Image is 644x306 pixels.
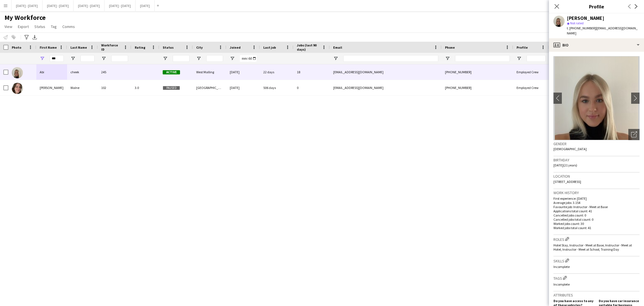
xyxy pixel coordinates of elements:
span: Last job [263,45,276,50]
span: [DATE] (21 years) [553,163,577,167]
p: Applications total count: 41 [553,209,640,213]
span: First Name [40,45,57,50]
button: Open Filter Menu [230,56,235,61]
span: [STREET_ADDRESS] [553,180,581,184]
div: Employed Crew [513,80,549,95]
h3: Skills [553,258,640,263]
span: Email [333,45,342,50]
p: Incomplete [553,282,640,286]
button: Open Filter Menu [70,56,75,61]
p: Cancelled jobs count: 0 [553,213,640,217]
div: [PERSON_NAME] [36,80,67,95]
button: Open Filter Menu [163,56,168,61]
span: Photo [12,45,21,50]
div: [PHONE_NUMBER] [442,80,513,95]
div: Employed Crew [513,64,549,80]
input: Joined Filter Input [240,55,257,62]
button: [DATE] - [DATE] [74,0,105,11]
span: Joined [230,45,241,50]
div: West Malling [193,64,226,80]
span: Comms [62,24,75,29]
p: Worked jobs total count: 41 [553,226,640,230]
div: [GEOGRAPHIC_DATA] [193,80,226,95]
p: First experience: [DATE] [553,196,640,201]
h3: Tags [553,275,640,281]
span: Active [163,70,180,74]
div: [DATE] [226,80,260,95]
h3: Roles [553,236,640,242]
span: Tag [51,24,57,29]
button: [DATE] - [DATE] [105,0,136,11]
span: Hotel Stay, Instructor - Meet at Base, Instructor - Meet at Hotel, Instructor - Meet at School, T... [553,243,632,251]
div: 506 days [260,80,293,95]
div: 102 [98,80,131,95]
button: [DATE] - [DATE] [42,0,74,11]
h3: Profile [549,3,644,10]
span: City [196,45,203,50]
div: 18 [293,64,330,80]
div: cheek [67,64,98,80]
span: Rating [135,45,145,50]
div: [EMAIL_ADDRESS][DOMAIN_NAME] [330,80,442,95]
h3: Birthday [553,157,640,163]
span: Phone [445,45,455,50]
h3: Gender [553,141,640,146]
p: Cancelled jobs total count: 0 [553,217,640,222]
h3: Location [553,174,640,179]
div: [EMAIL_ADDRESS][DOMAIN_NAME] [330,64,442,80]
span: Paused [163,86,180,90]
span: Export [18,24,29,29]
input: Phone Filter Input [455,55,510,62]
span: Not rated [570,21,584,25]
button: Open Filter Menu [40,56,45,61]
img: Abi cheek [12,67,23,78]
div: Bio [549,38,644,52]
div: Walne [67,80,98,95]
a: Status [32,23,48,30]
a: Export [16,23,31,30]
img: Abigail Walne [12,83,23,94]
button: [DATE] [136,0,155,11]
p: Worked jobs count: 30 [553,222,640,226]
div: [DATE] [226,64,260,80]
h3: Attributes [553,293,640,298]
span: My Workforce [4,13,46,22]
input: City Filter Input [206,55,223,62]
span: | [EMAIL_ADDRESS][DOMAIN_NAME] [567,26,638,35]
button: Open Filter Menu [333,56,338,61]
span: Workforce ID [101,43,121,51]
div: [PHONE_NUMBER] [442,64,513,80]
p: Incomplete [553,265,640,269]
span: View [4,24,12,29]
input: Email Filter Input [343,55,438,62]
div: 0 [293,80,330,95]
p: Favourite job: Instructor - Meet at Base [553,205,640,209]
input: Profile Filter Input [527,55,546,62]
input: Workforce ID Filter Input [111,55,128,62]
input: Last Name Filter Input [80,55,94,62]
button: Open Filter Menu [196,56,201,61]
div: Open photos pop-in [628,129,640,140]
app-action-btn: Export XLSX [31,34,38,41]
div: Abi [36,64,67,80]
app-action-btn: Advanced filters [23,34,30,41]
button: Open Filter Menu [101,56,106,61]
h3: Work history [553,190,640,195]
span: [DEMOGRAPHIC_DATA] [553,147,587,151]
a: View [2,23,15,30]
div: 22 days [260,64,293,80]
input: First Name Filter Input [50,55,64,62]
span: Status [34,24,45,29]
span: Profile [517,45,528,50]
p: Average jobs: 3.154 [553,201,640,205]
div: 3.0 [131,80,159,95]
a: Tag [49,23,59,30]
input: Status Filter Input [173,55,190,62]
span: Status [163,45,174,50]
span: Jobs (last 90 days) [297,43,320,51]
button: Open Filter Menu [517,56,522,61]
div: 245 [98,64,131,80]
button: Open Filter Menu [445,56,450,61]
div: [PERSON_NAME] [567,16,604,21]
span: Last Name [70,45,87,50]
